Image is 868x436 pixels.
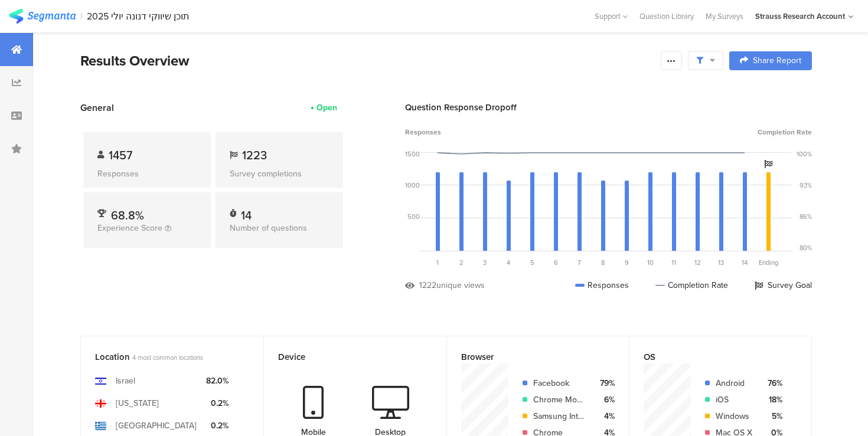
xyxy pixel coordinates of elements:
div: Strauss Research Account [755,11,845,22]
div: Samsung Internet [533,410,585,422]
div: 79% [594,377,615,389]
div: 14 [241,206,252,218]
span: 2 [459,258,464,267]
div: Israel [116,375,135,387]
div: Responses [97,168,197,180]
a: My Surveys [700,11,749,22]
div: Location [95,350,230,363]
div: 76% [762,377,782,389]
div: [GEOGRAPHIC_DATA] [116,419,197,432]
div: Browser [461,350,596,363]
div: 86% [800,212,812,221]
div: Android [716,377,752,389]
span: Number of questions [230,222,307,234]
span: 1223 [242,146,267,164]
span: 9 [625,258,629,267]
img: segmanta logo [9,9,76,24]
div: Open [316,101,337,114]
div: 500 [407,212,420,221]
span: 11 [671,258,676,267]
div: 1222 [419,279,436,291]
i: Survey Goal [764,160,772,168]
span: Completion Rate [758,127,812,137]
span: 5 [530,258,534,267]
span: 12 [694,258,701,267]
div: Device [278,350,413,363]
span: 8 [601,258,605,267]
div: 1000 [405,181,420,190]
div: 0.2% [206,397,229,409]
div: unique views [436,279,485,291]
span: 7 [577,258,581,267]
span: Experience Score [97,222,162,234]
div: Facebook [533,377,585,389]
div: Responses [575,279,629,291]
span: 68.8% [111,206,144,224]
span: Share Report [753,57,801,65]
div: Windows [716,410,752,422]
span: 13 [718,258,724,267]
div: 80% [800,243,812,253]
div: 100% [797,149,812,159]
span: 6 [554,258,558,267]
div: Question Response Dropoff [405,101,812,114]
div: Support [595,7,628,25]
span: Responses [405,127,441,137]
div: Completion Rate [655,279,728,291]
div: 1500 [405,149,420,159]
div: 4% [594,410,615,422]
span: 10 [647,258,654,267]
div: 0.2% [206,419,229,432]
div: 18% [762,394,782,406]
div: Results Overview [80,50,655,71]
div: 93% [800,181,812,190]
span: 14 [742,258,748,267]
span: 3 [483,258,487,267]
div: Chrome Mobile [533,394,585,406]
span: 4 [507,258,510,267]
div: iOS [716,394,752,406]
a: Question Library [634,11,700,22]
div: Survey completions [230,168,329,180]
div: | [80,9,82,23]
div: תוכן שיווקי דנונה יולי 2025 [87,11,190,22]
div: Ending [756,258,780,267]
div: 5% [762,410,782,422]
span: 1457 [109,146,132,164]
span: 4 most common locations [132,353,203,362]
span: General [80,101,114,114]
div: 6% [594,394,615,406]
div: OS [644,350,778,363]
span: 1 [436,258,439,267]
div: 82.0% [206,375,229,387]
div: [US_STATE] [116,397,159,409]
div: Survey Goal [755,279,812,291]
